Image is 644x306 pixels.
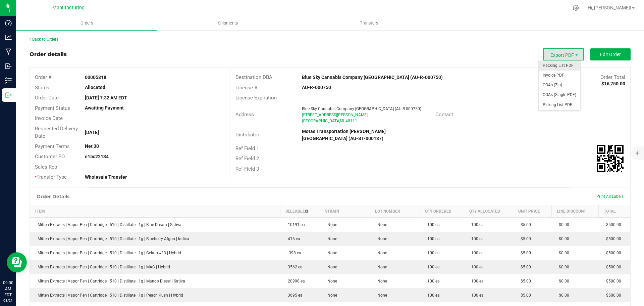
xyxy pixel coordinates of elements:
span: Mitten Extracts | Vapor Pen | Cartridge | 510 | Distillate | 1g | Blue Dream | Sativa [34,222,181,227]
th: Lot Number [370,205,420,217]
span: 100 ea [468,265,484,269]
span: 100 ea [468,222,484,227]
span: Mitten Extracts | Vapor Pen | Cartridge | 510 | Distillate | 1g | Blueberry Afgoo | Indica [34,236,189,241]
span: 100 ea [424,236,440,241]
th: Sellable [280,205,320,217]
span: 10191 ea [284,222,305,227]
p: 08/21 [3,298,13,303]
span: Mitten Extracts | Vapor Pen | Cartridge | 510 | Distillate | 1g | Mango Diesel | Sativa [34,279,185,283]
span: Ref Field 2 [235,156,259,162]
span: $0.00 [555,251,569,255]
span: None [324,251,337,255]
span: Manufacturing [52,5,85,11]
strong: Allocated [85,85,105,90]
li: Invoice PDF [539,71,580,80]
span: 100 ea [424,222,440,227]
strong: AU-R-000750 [302,85,331,90]
span: 100 ea [468,236,484,241]
inline-svg: Dashboard [5,19,12,26]
span: COAs (Zip) [539,80,580,90]
span: Shipments [209,20,247,26]
th: Qty Ordered [420,205,464,217]
span: -398 ea [284,251,301,255]
span: 3562 ea [284,265,303,269]
span: Orders [71,20,102,26]
button: Edit Order [590,48,631,60]
p: 09:00 AM EDT [3,280,13,298]
span: None [324,293,337,298]
span: $500.00 [603,222,621,227]
span: Address [235,112,254,118]
span: $0.00 [555,265,569,269]
span: 48111 [345,119,357,123]
li: Packing List PDF [539,61,580,71]
span: None [374,293,387,298]
span: $5.00 [517,222,531,227]
strong: Net 30 [85,143,99,149]
span: Hi, [PERSON_NAME]! [588,5,631,10]
span: Payment Status [35,105,70,111]
span: Mitten Extracts | Vapor Pen | Cartridge | 510 | Distillate | 1g | Gelato #33 | Hybrid [34,251,181,255]
inline-svg: Manufacturing [5,48,12,55]
strong: e15c22134 [85,154,109,159]
inline-svg: Inventory [5,77,12,84]
img: Scan me! [597,145,624,172]
span: 100 ea [424,251,440,255]
span: $0.00 [555,236,569,241]
span: 100 ea [424,293,440,298]
span: $500.00 [603,251,621,255]
strong: Motas Transportation [PERSON_NAME][GEOGRAPHIC_DATA] (AU-ST-000137) [302,129,386,141]
span: Edit Order [600,52,621,57]
span: $5.00 [517,251,531,255]
span: Destination DBA [235,74,272,80]
span: $500.00 [603,293,621,298]
span: None [324,279,337,283]
th: Qty Allocated [464,205,513,217]
div: Order details [30,50,67,58]
span: $0.00 [555,293,569,298]
li: Export PDF [543,48,584,60]
span: $5.00 [517,279,531,283]
span: Print All Labels [596,194,624,199]
div: Manage settings [572,5,580,11]
a: Orders [16,16,157,30]
span: [STREET_ADDRESS][PERSON_NAME] [302,113,368,117]
span: License Expiration [235,95,277,101]
strong: Blue Sky Cannabis Company [GEOGRAPHIC_DATA] (AU-R-000750) [302,75,443,80]
span: $0.00 [555,279,569,283]
span: 100 ea [424,265,440,269]
strong: Awaiting Payment [85,105,124,111]
span: $500.00 [603,236,621,241]
span: Order Total [600,74,625,80]
span: Customer PO [35,154,65,160]
h1: Order Details [37,194,69,199]
span: Transfer Type [35,174,67,180]
span: Transfers [351,20,387,26]
span: None [374,236,387,241]
span: None [374,279,387,283]
span: Requested Delivery Date [35,126,78,139]
span: $0.00 [555,222,569,227]
strong: Wholesale Transfer [85,174,127,180]
span: Order Date [35,95,59,101]
th: Line Discount [551,205,599,217]
span: 100 ea [468,251,484,255]
th: Unit Price [513,205,551,217]
li: Picking List PDF [539,100,580,110]
span: Ref Field 3 [235,166,259,172]
span: Payment Terms [35,143,70,149]
span: Contact [435,112,453,118]
span: None [324,222,337,227]
span: None [374,251,387,255]
span: None [324,236,337,241]
a: Back to Orders [30,37,58,42]
span: 100 ea [424,279,440,283]
span: 100 ea [468,293,484,298]
inline-svg: Analytics [5,34,12,41]
span: , [339,119,340,123]
span: 100 ea [468,279,484,283]
iframe: Resource center [7,252,27,272]
strong: [DATE] [85,130,99,135]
